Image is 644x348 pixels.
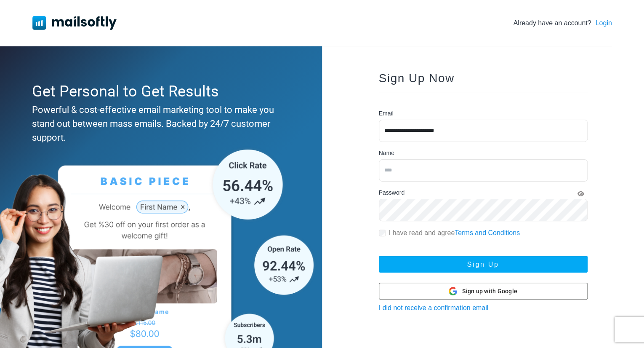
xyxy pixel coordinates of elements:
[577,191,584,197] i: Show Password
[379,283,588,300] button: Sign up with Google
[462,287,517,296] span: Sign up with Google
[32,16,117,29] img: Mailsoftly
[389,228,520,238] label: I have read and agree
[379,188,404,197] label: Password
[32,103,286,145] div: Powerful & cost-effective email marketing tool to make you stand out between mass emails. Backed ...
[379,256,588,273] button: Sign Up
[595,18,612,28] a: Login
[455,229,520,236] a: Terms and Conditions
[379,109,394,118] label: Email
[513,18,612,28] div: Already have an account?
[379,149,394,158] label: Name
[379,72,455,85] span: Sign Up Now
[379,304,489,311] a: I did not receive a confirmation email
[32,80,286,103] div: Get Personal to Get Results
